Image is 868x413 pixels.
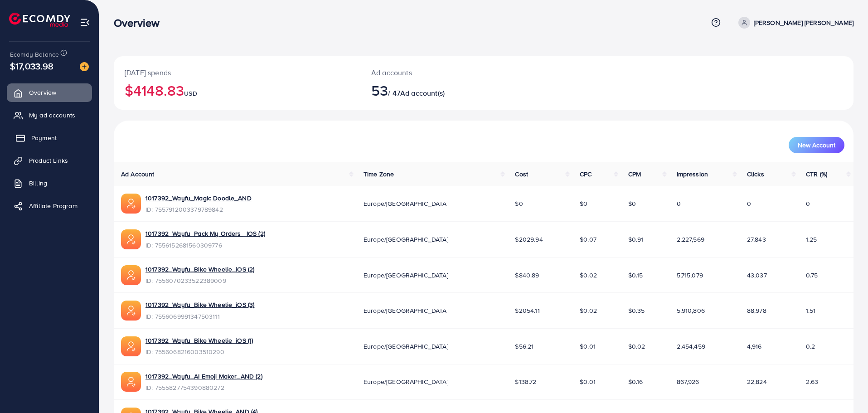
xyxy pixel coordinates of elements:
span: Europe/[GEOGRAPHIC_DATA] [364,235,448,244]
span: $0 [580,199,587,208]
span: Ad Account [121,170,155,179]
span: 0 [747,199,751,208]
span: $0.01 [580,342,596,351]
span: Ad account(s) [400,88,445,98]
iframe: Chat [829,372,861,406]
span: CPC [580,170,592,179]
span: $0.02 [628,342,645,351]
a: [PERSON_NAME] [PERSON_NAME] [735,17,853,29]
button: New Account [789,137,844,153]
span: CPM [628,170,641,179]
span: Europe/[GEOGRAPHIC_DATA] [364,377,448,386]
span: Cost [515,170,528,179]
span: 5,910,806 [677,306,705,315]
span: ID: 7557912003379789842 [145,205,252,214]
span: 2,454,459 [677,342,705,351]
a: 1017392_Wayfu_Magic Doodle_AND [145,194,252,203]
span: 1.51 [806,306,816,315]
span: $0.02 [580,306,597,315]
a: 1017392_Wayfu_Pack My Orders _IOS (2) [145,229,265,238]
span: CTR (%) [806,170,827,179]
a: 1017392_Wayfu_Bike Wheelie_iOS (3) [145,300,254,309]
span: Time Zone [364,170,394,179]
span: Affiliate Program [29,201,78,210]
img: ic-ads-acc.e4c84228.svg [121,336,141,356]
span: 5,715,079 [677,271,703,280]
span: 53 [371,80,388,101]
span: 0.75 [806,271,818,280]
a: Payment [7,129,92,147]
span: 2,227,569 [677,235,704,244]
a: Overview [7,83,92,102]
img: ic-ads-acc.e4c84228.svg [121,265,141,285]
span: ID: 7555827754390880272 [145,383,262,392]
span: 0 [677,199,681,208]
span: $0.91 [628,235,644,244]
span: Ecomdy Balance [10,50,59,59]
a: 1017392_Wayfu_Bike Wheelie_iOS (1) [145,336,253,345]
span: Europe/[GEOGRAPHIC_DATA] [364,306,448,315]
p: Ad accounts [371,67,534,78]
span: My ad accounts [29,111,75,120]
span: $840.89 [515,271,539,280]
span: $0.01 [580,377,596,386]
span: $2029.94 [515,235,543,244]
span: Europe/[GEOGRAPHIC_DATA] [364,199,448,208]
span: $0.35 [628,306,645,315]
span: $0.15 [628,271,643,280]
span: $138.72 [515,377,536,386]
span: $0 [628,199,636,208]
span: Billing [29,179,47,188]
a: 1017392_Wayfu_AI Emoji Maker_AND (2) [145,372,262,381]
span: 0.2 [806,342,815,351]
h2: / 47 [371,82,534,99]
span: Clicks [747,170,764,179]
span: $2054.11 [515,306,539,315]
a: Product Links [7,151,92,170]
span: $0 [515,199,523,208]
p: [PERSON_NAME] [PERSON_NAME] [754,17,853,28]
img: ic-ads-acc.e4c84228.svg [121,194,141,214]
span: 4,916 [747,342,762,351]
img: menu [80,17,90,28]
a: Billing [7,174,92,192]
span: Payment [31,133,57,142]
p: [DATE] spends [125,67,349,78]
span: Product Links [29,156,68,165]
span: $17,033.98 [10,59,54,73]
span: Overview [29,88,56,97]
img: ic-ads-acc.e4c84228.svg [121,229,141,249]
span: New Account [798,142,835,148]
img: ic-ads-acc.e4c84228.svg [121,301,141,321]
a: 1017392_Wayfu_Bike Wheelie_iOS (2) [145,265,254,274]
img: ic-ads-acc.e4c84228.svg [121,372,141,392]
span: $0.07 [580,235,596,244]
span: ID: 7556070233522389009 [145,276,254,285]
span: $56.21 [515,342,533,351]
span: 43,037 [747,271,767,280]
span: 1.25 [806,235,817,244]
span: 867,926 [677,377,699,386]
img: image [80,62,89,71]
h2: $4148.83 [125,82,349,99]
span: Impression [677,170,708,179]
a: My ad accounts [7,106,92,124]
span: $0.16 [628,377,643,386]
span: $0.02 [580,271,597,280]
span: Europe/[GEOGRAPHIC_DATA] [364,271,448,280]
span: ID: 7556068216003510290 [145,347,253,356]
span: ID: 7556069991347503111 [145,312,254,321]
span: 27,843 [747,235,766,244]
span: Europe/[GEOGRAPHIC_DATA] [364,342,448,351]
span: 0 [806,199,810,208]
span: 22,824 [747,377,767,386]
h3: Overview [114,16,167,29]
span: USD [184,89,197,98]
a: Affiliate Program [7,197,92,215]
span: ID: 7556152681560309776 [145,241,265,250]
img: logo [9,13,70,27]
span: 2.63 [806,377,819,386]
span: 88,978 [747,306,766,315]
